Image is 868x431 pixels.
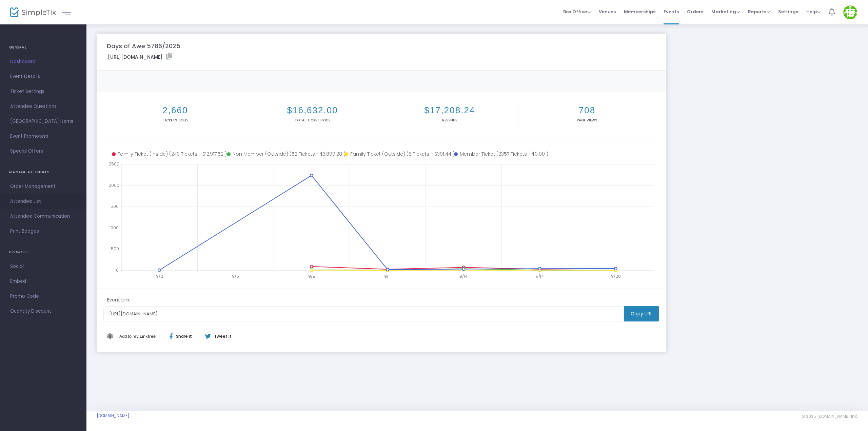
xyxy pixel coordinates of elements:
text: 0 [116,267,119,273]
span: © 2025 [DOMAIN_NAME] Inc. [802,414,858,419]
h2: $16,632.00 [245,105,380,116]
span: [GEOGRAPHIC_DATA] Items [10,117,76,126]
span: Memberships [624,3,655,20]
text: 9/8 [308,273,315,279]
h4: PROMOTE [9,246,77,259]
p: Page Views [520,118,654,123]
span: Social [10,262,76,271]
span: Attendee Questions [10,102,76,111]
span: Marketing [711,8,740,15]
text: 9/2 [156,273,163,279]
span: Order Management [10,182,76,191]
span: Reports [748,8,770,15]
text: 9/20 [611,273,621,279]
text: 1000 [109,225,119,231]
text: 2500 [108,161,119,167]
label: [URL][DOMAIN_NAME] [108,53,172,61]
span: Print Badges [10,227,76,236]
span: Quantity Discount [10,307,76,316]
p: Revenue [382,118,517,123]
text: 9/17 [536,273,543,279]
span: Help [806,8,821,15]
m-button: Copy URL [624,306,659,321]
span: Attendee Communication [10,212,76,221]
span: Orders [687,3,703,20]
p: Tickets sold [108,118,242,123]
m-panel-subtitle: Event Link [107,296,130,303]
span: Attendee List [10,197,76,206]
p: Total Ticket Price [245,118,380,123]
div: Tweet it [198,333,235,339]
h2: $17,208.24 [382,105,517,116]
span: Event Promoters [10,132,76,141]
span: Event Details [10,72,76,81]
span: Events [664,3,679,20]
text: 500 [111,246,119,252]
span: Dashboard [10,57,76,66]
text: 9/11 [384,273,391,279]
text: 1500 [109,203,119,209]
m-panel-title: Days of Awe 5786/2025 [107,41,180,51]
img: linktree [107,333,118,339]
span: Embed [10,277,76,286]
div: Share it [163,333,205,339]
span: Add to my Linktree [119,334,156,339]
span: Special Offers [10,147,76,156]
span: Settings [778,3,798,20]
span: Box Office [563,8,591,15]
h2: 708 [520,105,654,116]
h4: MANAGE ATTENDEES [9,165,77,179]
h2: 2,660 [108,105,242,116]
a: [DOMAIN_NAME] [97,413,130,418]
text: 9/5 [232,273,239,279]
span: Promo Code [10,292,76,301]
span: Ticket Settings [10,87,76,96]
span: Venues [599,3,616,20]
text: 2000 [108,182,119,188]
h4: GENERAL [9,41,77,54]
button: Add This to My Linktree [118,328,157,345]
text: 9/14 [459,273,468,279]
